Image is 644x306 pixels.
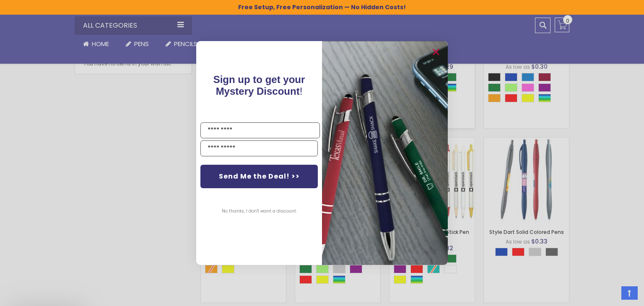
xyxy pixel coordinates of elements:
[429,45,443,59] button: Close dialog
[213,74,305,97] span: Sign up to get your Mystery Discount
[200,165,318,188] button: Send Me the Deal! >>
[322,41,448,265] img: pop-up-image
[213,74,305,97] span: !
[218,201,301,222] button: No thanks, I don't want a discount.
